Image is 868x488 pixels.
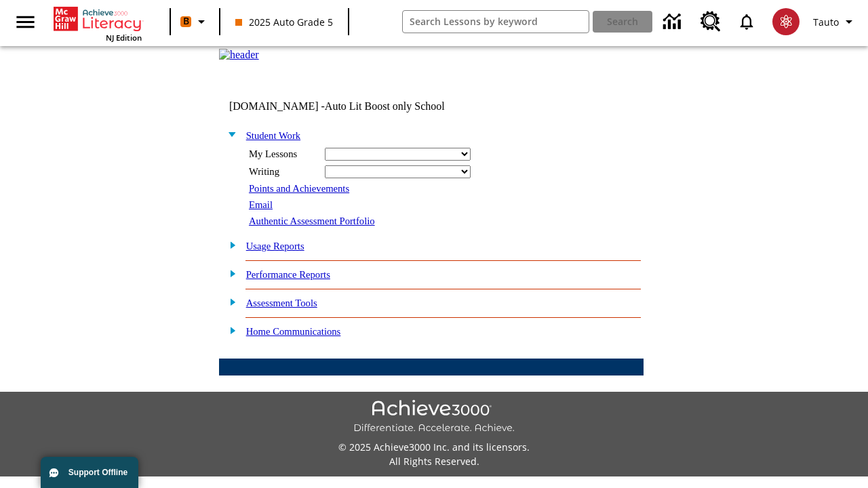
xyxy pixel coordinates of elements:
[229,100,479,113] td: [DOMAIN_NAME] -
[692,3,729,40] a: Resource Center, Will open in new tab
[249,216,375,226] a: Authentic Assessment Portfolio
[246,269,330,280] a: Performance Reports
[222,324,237,336] img: plus.gif
[246,241,304,251] a: Usage Reports
[403,11,589,33] input: search field
[729,4,764,39] a: Notifications
[249,148,317,160] div: My Lessons
[325,100,445,112] nobr: Auto Lit Boost only School
[808,9,863,34] button: Profile/Settings
[222,128,237,140] img: minus.gif
[219,49,259,61] img: header
[222,296,237,308] img: plus.gif
[183,13,189,30] span: B
[222,239,237,251] img: plus.gif
[249,166,317,178] div: Writing
[772,8,800,35] img: avatar image
[106,33,142,43] span: NJ Edition
[249,199,273,210] a: Email
[353,400,515,434] img: Achieve3000 Differentiate Accelerate Achieve
[246,130,300,141] a: Student Work
[246,326,341,337] a: Home Communications
[655,3,692,41] a: Data Center
[175,9,215,34] button: Boost Class color is orange. Change class color
[68,468,127,477] span: Support Offline
[54,4,142,43] div: Home
[41,457,138,488] button: Support Offline
[222,267,237,279] img: plus.gif
[249,183,349,194] a: Points and Achievements
[764,4,808,39] button: Select a new avatar
[813,15,839,29] span: Tauto
[246,298,317,308] a: Assessment Tools
[235,15,333,29] span: 2025 Auto Grade 5
[5,2,45,42] button: Open side menu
